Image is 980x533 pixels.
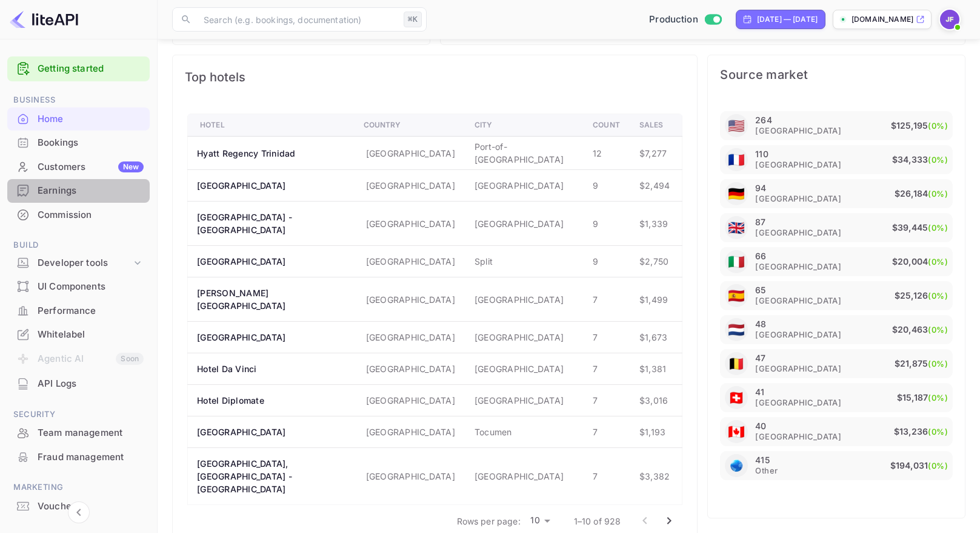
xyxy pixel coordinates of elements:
[38,256,132,270] div: Developer tools
[720,67,953,82] span: Source market
[187,114,682,505] table: a dense table
[725,386,748,409] div: Switzerland
[583,202,630,246] td: 9
[583,277,630,322] td: 7
[354,114,465,137] th: Country
[188,385,354,416] th: Hotel Diplomate
[465,277,583,322] td: [GEOGRAPHIC_DATA]
[891,118,948,133] p: $125,195
[755,319,766,329] p: 48
[465,202,583,246] td: [GEOGRAPHIC_DATA]
[728,316,745,344] span: United States
[725,420,748,443] div: Canada
[755,421,766,431] p: 40
[755,465,778,477] span: Other
[728,418,745,446] span: United States
[755,329,841,341] span: [GEOGRAPHIC_DATA]
[7,275,150,299] div: UI Components
[38,450,144,464] div: Fraud management
[928,325,948,334] span: (0%)
[928,223,948,233] span: (0%)
[188,170,354,202] th: [GEOGRAPHIC_DATA]
[892,254,948,269] p: $20,004
[7,481,150,494] span: Marketing
[755,295,841,307] span: [GEOGRAPHIC_DATA]
[755,455,769,465] p: 415
[465,416,583,448] td: Tocumen
[574,515,621,528] p: 1–10 of 928
[928,155,948,165] span: (0%)
[725,318,748,341] div: Netherlands
[7,203,150,227] div: Commission
[7,446,150,468] a: Fraud management
[7,446,150,469] div: Fraud management
[928,257,948,266] span: (0%)
[465,246,583,277] td: Split
[38,328,144,342] div: Whitelabel
[892,322,948,337] p: $20,463
[354,137,465,170] td: [GEOGRAPHIC_DATA]
[725,114,748,137] div: United States
[7,155,150,179] div: CustomersNew
[630,322,682,353] td: $1,673
[630,137,682,170] td: $7,277
[728,282,745,310] span: United States
[188,137,354,170] th: Hyatt Regency Trinidad
[725,250,748,273] div: Italy
[755,261,841,273] span: [GEOGRAPHIC_DATA]
[755,387,764,397] p: 41
[755,397,841,409] span: [GEOGRAPHIC_DATA]
[7,421,150,444] a: Team management
[38,136,144,150] div: Bookings
[630,385,682,416] td: $3,016
[755,363,841,375] span: [GEOGRAPHIC_DATA]
[7,323,150,347] div: Whitelabel
[188,277,354,322] th: [PERSON_NAME][GEOGRAPHIC_DATA]
[10,10,78,29] img: LiteAPI logo
[583,385,630,416] td: 7
[890,458,948,473] p: $194,031
[188,322,354,353] th: [GEOGRAPHIC_DATA]
[7,275,150,297] a: UI Components
[7,155,150,178] a: CustomersNew
[644,13,726,27] div: Switch to Sandbox mode
[728,248,745,276] span: United States
[583,353,630,385] td: 7
[38,208,144,222] div: Commission
[583,416,630,448] td: 7
[7,179,150,203] div: Earnings
[725,284,748,307] div: Spain
[7,323,150,345] a: Whitelabel
[7,408,150,421] span: Security
[7,372,150,396] div: API Logs
[7,56,150,81] div: Getting started
[38,426,144,440] div: Team management
[354,277,465,322] td: [GEOGRAPHIC_DATA]
[457,515,521,528] p: Rows per page:
[755,149,768,159] p: 110
[7,93,150,107] span: Business
[38,377,144,391] div: API Logs
[897,390,948,405] p: $15,187
[7,299,150,322] a: Performance
[354,322,465,353] td: [GEOGRAPHIC_DATA]
[118,161,144,172] div: New
[755,159,841,171] span: [GEOGRAPHIC_DATA]
[465,137,583,170] td: Port-of-[GEOGRAPHIC_DATA]
[630,170,682,202] td: $2,494
[892,152,948,167] p: $34,333
[7,179,150,202] a: Earnings
[894,424,948,439] p: $13,236
[465,170,583,202] td: [GEOGRAPHIC_DATA]
[757,14,818,25] div: [DATE] — [DATE]
[7,131,150,154] a: Bookings
[68,501,90,523] button: Collapse navigation
[630,353,682,385] td: $1,381
[725,216,748,239] div: United Kingdom
[188,353,354,385] th: Hotel Da Vinci
[354,202,465,246] td: [GEOGRAPHIC_DATA]
[728,112,745,140] span: United States
[7,299,150,323] div: Performance
[583,114,630,137] th: Count
[583,137,630,170] td: 12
